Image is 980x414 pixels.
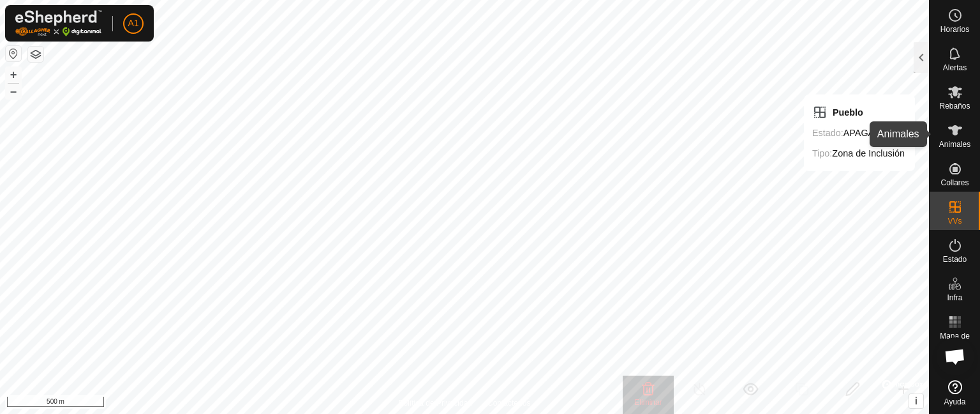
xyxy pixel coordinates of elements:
span: Estado [943,256,967,263]
div: Zona de Inclusión [812,146,905,161]
span: Alertas [943,64,967,72]
span: Mapa de Calor [933,332,977,348]
button: i [909,394,923,408]
div: Pueblo [812,105,905,120]
img: Logo Gallagher [15,10,102,36]
span: Infra [947,294,962,302]
a: Contáctenos [487,397,530,409]
a: Política de Privacidad [399,397,472,409]
span: A1 [128,17,138,30]
label: Estado: [812,128,843,138]
span: Animales [939,141,970,148]
label: Tipo: [812,148,832,158]
span: Horarios [940,26,969,33]
button: – [6,84,21,99]
div: APAGADO [812,125,905,141]
span: Ayuda [944,398,966,406]
button: Capas del Mapa [28,47,43,62]
span: VVs [947,217,961,225]
span: Rebaños [939,102,970,110]
a: Ayuda [930,375,980,411]
div: Chat abierto [936,337,974,376]
button: Restablecer Mapa [6,46,21,61]
span: i [915,395,917,406]
span: Collares [940,179,969,187]
button: + [6,67,21,82]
